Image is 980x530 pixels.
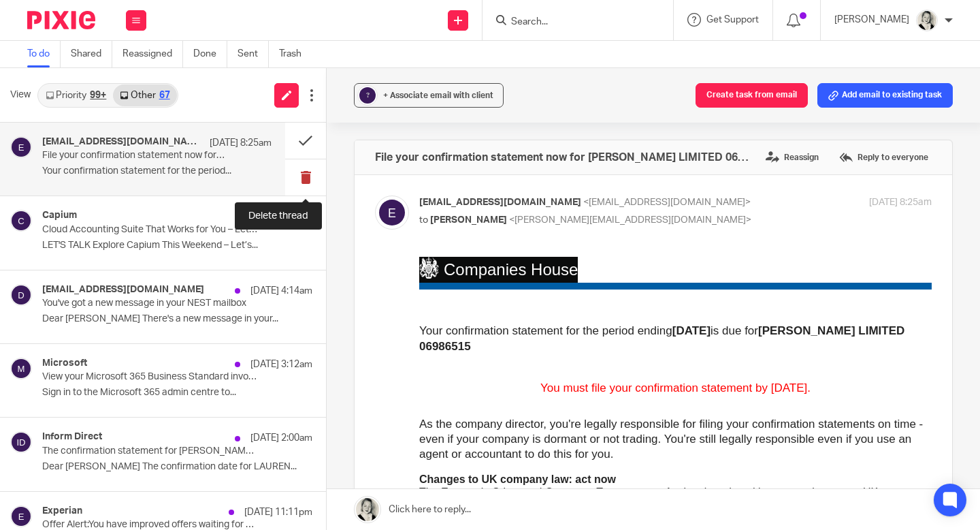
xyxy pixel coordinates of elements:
[42,240,312,251] p: LET'S TALK Explore Capium This Weekend – Let’s...
[10,505,32,527] img: svg%3E
[42,284,204,296] h4: [EMAIL_ADDRESS][DOMAIN_NAME]
[42,371,259,383] p: View your Microsoft 365 Business Standard invoice
[42,224,259,236] p: Cloud Accounting Suite That Works for You – Let’s Chat
[419,198,581,207] span: [EMAIL_ADDRESS][DOMAIN_NAME]
[706,15,759,25] span: Get Support
[27,11,95,29] img: Pixie
[10,136,32,158] img: svg%3E
[42,358,87,369] h4: Microsoft
[99,395,221,408] a: [DOMAIN_NAME][URL]
[916,10,938,31] img: DA590EE6-2184-4DF2-A25D-D99FB904303F_1_201_a.jpeg
[42,210,77,221] h4: Capium
[39,84,113,106] a: Priority99+
[24,3,159,22] span: Companies House
[42,387,312,399] p: Sign in to the Microsoft 365 admin centre to...
[42,166,272,177] p: Your confirmation statement for the period...
[354,83,504,108] button: ? + Associate email with client
[817,83,953,108] button: Add email to existing task
[90,91,106,100] div: 99+
[42,313,312,325] p: Dear [PERSON_NAME] There's a new message in your...
[71,41,112,67] a: Shared
[375,151,749,164] h4: File your confirmation statement now for [PERSON_NAME] LIMITED 06986515
[383,91,493,99] span: + Associate email with client
[193,41,227,67] a: Done
[375,196,409,230] img: svg%3E
[834,13,909,27] p: [PERSON_NAME]
[250,284,312,298] p: [DATE] 4:14am
[122,41,183,67] a: Reassigned
[159,91,170,100] div: 67
[250,210,312,223] p: [DATE] 8:01am
[359,87,376,104] div: ?
[510,16,632,29] input: Search
[42,505,82,517] h4: Experian
[113,84,176,106] a: Other67
[250,358,312,371] p: [DATE] 3:12am
[10,284,32,306] img: svg%3E
[279,41,312,67] a: Trash
[42,461,312,473] p: Dear [PERSON_NAME] The confirmation date for LAUREN...
[10,88,31,102] span: View
[42,446,259,457] p: The confirmation statement for [PERSON_NAME] LIMITED can now be filed at Companies House
[42,136,203,148] h4: [EMAIL_ADDRESS][DOMAIN_NAME]
[869,196,932,210] p: [DATE] 8:25am
[210,136,272,150] p: [DATE] 8:25am
[419,215,428,225] span: to
[42,431,102,443] h4: Inform Direct
[27,41,61,67] a: To do
[42,298,259,309] p: You've got a new message in your NEST mailbox
[238,41,269,67] a: Sent
[696,83,808,108] button: Create task from email
[583,198,751,207] span: <[EMAIL_ADDRESS][DOMAIN_NAME]>
[10,210,32,232] img: svg%3E
[430,215,507,225] span: [PERSON_NAME]
[762,147,822,168] label: Reassign
[244,505,312,519] p: [DATE] 11:11pm
[10,431,32,453] img: svg%3E
[253,67,291,80] strong: [DATE]
[836,147,932,168] label: Reply to everyone
[509,215,751,225] span: <[PERSON_NAME][EMAIL_ADDRESS][DOMAIN_NAME]>
[42,150,226,161] p: File your confirmation statement now for [PERSON_NAME] LIMITED 06986515
[371,243,458,254] a: [DOMAIN_NAME]
[250,431,312,445] p: [DATE] 2:00am
[10,358,32,379] img: svg%3E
